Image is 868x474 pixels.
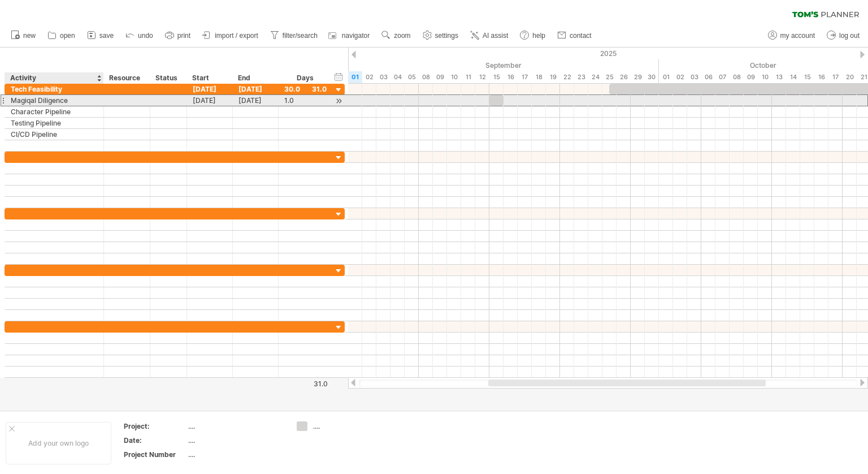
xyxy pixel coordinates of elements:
[379,28,414,43] a: zoom
[532,32,545,40] span: help
[467,28,511,43] a: AI assist
[124,450,186,459] div: Project Number
[279,380,328,388] div: 31.0
[447,71,461,83] div: Wednesday, 10 September 2025
[199,28,262,43] a: import / export
[187,95,233,106] div: [DATE]
[109,72,144,84] div: Resource
[123,28,157,43] a: undo
[188,450,283,459] div: ....
[162,28,194,43] a: print
[138,32,153,40] span: undo
[155,72,180,84] div: Status
[730,71,744,83] div: Wednesday, 8 October 2025
[824,28,863,43] a: log out
[433,71,447,83] div: Tuesday, 9 September 2025
[333,95,344,107] div: scroll to activity
[574,71,588,83] div: Tuesday, 23 September 2025
[588,71,602,83] div: Wednesday, 24 September 2025
[84,28,117,43] a: save
[532,71,546,83] div: Thursday, 18 September 2025
[602,71,617,83] div: Thursday, 25 September 2025
[504,71,518,83] div: Tuesday, 16 September 2025
[435,32,458,40] span: settings
[11,95,98,106] div: Magiqal Diligence
[187,84,233,94] div: [DATE]
[215,32,258,40] span: import / export
[188,421,283,431] div: ....
[233,84,279,94] div: [DATE]
[814,71,828,83] div: Thursday, 16 October 2025
[570,32,592,40] span: contact
[394,32,410,40] span: zoom
[124,421,186,431] div: Project:
[45,28,79,43] a: open
[188,436,283,445] div: ....
[701,71,715,83] div: Monday, 6 October 2025
[238,72,272,84] div: End
[645,71,659,83] div: Tuesday, 30 September 2025
[518,71,532,83] div: Wednesday, 17 September 2025
[342,32,370,40] span: navigator
[11,106,98,117] div: Character Pipeline
[8,28,39,43] a: new
[843,71,857,83] div: Monday, 20 October 2025
[124,436,186,445] div: Date:
[546,71,560,83] div: Friday, 19 September 2025
[313,421,375,431] div: ....
[765,28,818,43] a: my account
[284,84,327,94] div: 30.0
[284,95,327,106] div: 1.0
[554,28,595,43] a: contact
[631,71,645,83] div: Monday, 29 September 2025
[99,32,114,40] span: save
[517,28,549,43] a: help
[560,71,574,83] div: Monday, 22 September 2025
[800,71,814,83] div: Wednesday, 15 October 2025
[483,32,508,40] span: AI assist
[461,71,475,83] div: Thursday, 11 September 2025
[348,59,659,71] div: September 2025
[348,71,362,83] div: Monday, 1 September 2025
[11,84,98,94] div: Tech Feasibility
[659,71,673,83] div: Wednesday, 1 October 2025
[687,71,701,83] div: Friday, 3 October 2025
[10,72,97,84] div: Activity
[758,71,772,83] div: Friday, 10 October 2025
[376,71,390,83] div: Wednesday, 3 September 2025
[786,71,800,83] div: Tuesday, 14 October 2025
[419,71,433,83] div: Monday, 8 September 2025
[177,32,190,40] span: print
[420,28,462,43] a: settings
[267,28,321,43] a: filter/search
[233,95,279,106] div: [DATE]
[23,32,36,40] span: new
[839,32,860,40] span: log out
[6,422,111,464] div: Add your own logo
[744,71,758,83] div: Thursday, 9 October 2025
[673,71,687,83] div: Thursday, 2 October 2025
[489,71,504,83] div: Monday, 15 September 2025
[192,72,226,84] div: Start
[828,71,843,83] div: Friday, 17 October 2025
[278,72,332,84] div: Days
[60,32,75,40] span: open
[283,32,318,40] span: filter/search
[617,71,631,83] div: Friday, 26 September 2025
[780,32,815,40] span: my account
[475,71,489,83] div: Friday, 12 September 2025
[362,71,376,83] div: Tuesday, 2 September 2025
[390,71,405,83] div: Thursday, 4 September 2025
[11,118,98,128] div: Testing Pipeline
[772,71,786,83] div: Monday, 13 October 2025
[715,71,730,83] div: Tuesday, 7 October 2025
[11,129,98,140] div: CI/CD Pipeline
[405,71,419,83] div: Friday, 5 September 2025
[327,28,373,43] a: navigator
